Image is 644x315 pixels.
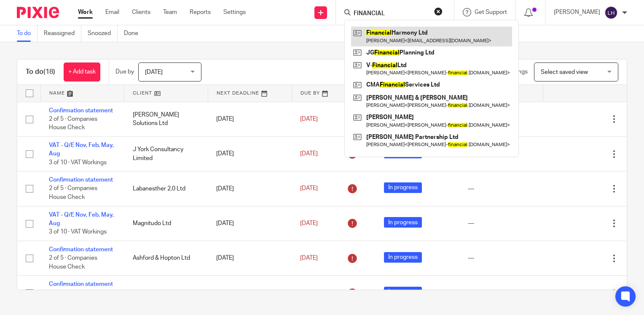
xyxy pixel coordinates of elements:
[604,6,618,19] img: svg%3E
[163,8,177,16] a: Team
[554,8,600,16] p: [PERSON_NAME]
[223,8,246,16] a: Settings
[105,8,119,16] a: Email
[49,247,113,253] a: Confirmation statement
[115,68,134,76] p: Due by
[49,281,113,287] a: Confirmation statement
[132,8,150,16] a: Clients
[17,25,38,42] a: To do
[43,68,55,75] span: (18)
[353,10,429,18] input: Search
[208,102,292,136] td: [DATE]
[124,206,208,241] td: Magnitudo Ltd
[49,186,97,201] span: 2 of 5 · Companies House Check
[468,219,535,228] div: ---
[190,8,211,16] a: Reports
[468,289,535,297] div: ---
[17,7,59,18] img: Pixie
[49,229,107,235] span: 3 of 10 · VAT Workings
[124,276,208,310] td: EG Foam Holdings
[64,62,100,81] a: + Add task
[384,217,422,228] span: In progress
[26,68,55,76] h1: To do
[384,252,422,263] span: In progress
[208,206,292,241] td: [DATE]
[49,212,114,226] a: VAT - Q/E Nov, Feb, May, Aug
[208,171,292,206] td: [DATE]
[88,25,118,42] a: Snoozed
[124,136,208,171] td: J York Consultancy Limited
[208,241,292,275] td: [DATE]
[124,241,208,275] td: Ashford & Hopton Ltd
[44,25,81,42] a: Reassigned
[541,69,588,75] span: Select saved view
[49,160,107,166] span: 3 of 10 · VAT Workings
[384,287,422,297] span: In progress
[208,136,292,171] td: [DATE]
[300,151,318,157] span: [DATE]
[300,116,318,122] span: [DATE]
[434,7,443,16] button: Clear
[124,25,145,42] a: Done
[145,69,163,75] span: [DATE]
[49,177,113,183] a: Confirmation statement
[78,8,93,16] a: Work
[468,185,535,193] div: ---
[208,276,292,310] td: [DATE]
[384,182,422,193] span: In progress
[300,255,318,261] span: [DATE]
[475,9,507,15] span: Get Support
[49,108,113,114] a: Confirmation statement
[300,220,318,226] span: [DATE]
[300,186,318,192] span: [DATE]
[124,171,208,206] td: Labanesther 2.0 Ltd
[49,142,114,157] a: VAT - Q/E Nov, Feb, May, Aug
[49,116,97,131] span: 2 of 5 · Companies House Check
[124,102,208,136] td: [PERSON_NAME] Solutions Ltd
[468,254,535,262] div: ---
[49,255,97,270] span: 2 of 5 · Companies House Check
